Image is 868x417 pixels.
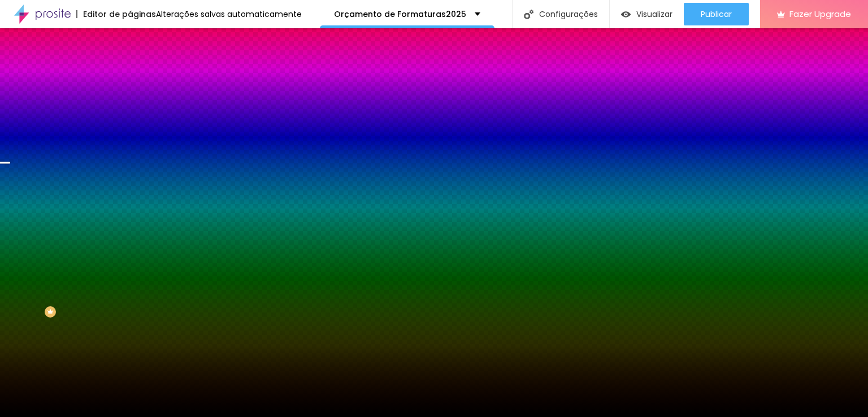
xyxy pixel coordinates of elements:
img: view-1.svg [621,10,631,19]
div: Alterações salvas automaticamente [156,10,302,18]
span: Fazer Upgrade [789,9,851,19]
div: Editor de páginas [76,10,156,18]
span: Visualizar [636,10,672,19]
button: Visualizar [610,3,684,25]
span: Publicar [701,10,732,19]
button: Publicar [684,3,749,25]
img: Icone [524,10,533,19]
p: Orçamento de Formaturas2025 [334,10,466,18]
